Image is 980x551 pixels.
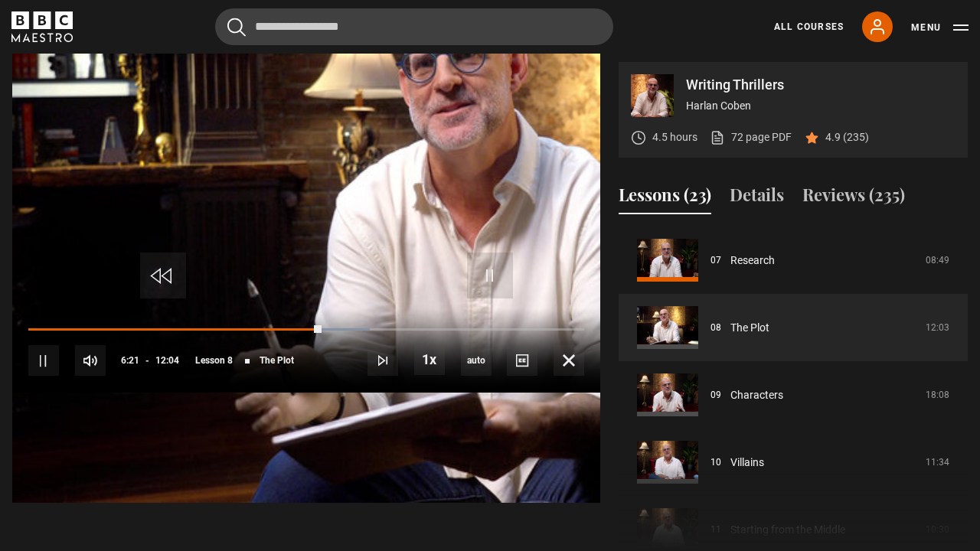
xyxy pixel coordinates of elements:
[730,182,784,214] button: Details
[75,345,106,376] button: Mute
[730,253,775,269] a: Research
[461,345,492,376] div: Current quality: 720p
[686,78,955,92] p: Writing Thrillers
[802,182,905,214] button: Reviews (235)
[730,387,783,403] a: Characters
[911,20,969,35] button: Toggle navigation
[260,356,294,365] span: The Plot
[730,320,769,336] a: The Plot
[414,344,445,375] button: Playback Rate
[155,347,179,374] span: 12:04
[12,62,600,393] video-js: Video Player
[227,18,246,37] button: Submit the search query
[28,345,59,376] button: Pause
[554,345,584,376] button: Fullscreen
[461,345,492,376] span: auto
[652,129,697,145] p: 4.5 hours
[195,356,233,365] span: Lesson 8
[710,129,792,145] a: 72 page PDF
[145,355,149,366] span: -
[121,347,139,374] span: 6:21
[619,182,711,214] button: Lessons (23)
[215,8,613,45] input: Search
[367,345,398,376] button: Next Lesson
[11,11,73,42] svg: BBC Maestro
[28,328,584,331] div: Progress Bar
[507,345,537,376] button: Captions
[730,455,764,471] a: Villains
[774,20,844,34] a: All Courses
[825,129,869,145] p: 4.9 (235)
[686,98,955,114] p: Harlan Coben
